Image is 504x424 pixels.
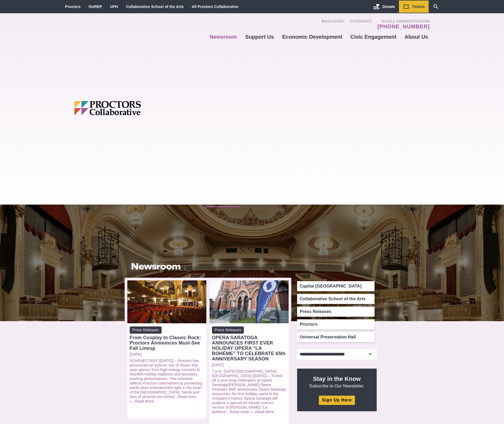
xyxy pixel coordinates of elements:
a: SCHENECTADY ([DATE]) – Proctors has announced an eclectic mix of shows that span genres from high... [130,359,202,399]
a: Search [429,1,443,13]
a: UPH [110,5,118,9]
a: Civic Engagement [346,30,400,44]
img: Proctors logo [74,101,182,115]
a: Read More [255,410,274,414]
span: Press Releases [212,326,244,334]
a: [PHONE_NUMBER] [377,23,430,30]
a: 7 p.m. [DATE] [GEOGRAPHIC_DATA], [GEOGRAPHIC_DATA] ([DATE]) – To kick off a year-long celebration... [212,369,286,414]
a: Read more » [130,395,197,403]
a: Account [321,19,344,30]
a: Proctors [65,5,81,9]
a: theREP [89,5,102,9]
a: Press Releases From Cosplay to Classic Rock: Proctors Announces Must-See Fall Lineup [130,326,204,351]
a: Sign Up Here [319,396,355,405]
a: Newsroom [206,30,241,44]
a: Read more » [230,410,252,414]
p: Subscribe to Our Newsletter. [303,375,370,389]
a: About Us [400,30,432,44]
a: Capital [GEOGRAPHIC_DATA] [297,281,375,291]
strong: Stay in the Know [313,376,361,382]
span: Press Releases [130,326,162,334]
select: Select category [297,349,377,360]
a: Donate [370,1,399,13]
a: [DATE] [212,363,286,367]
a: Proctors [297,319,375,329]
div: From Cosplay to Classic Rock: Proctors Announces Must-See Fall Lineup [130,335,204,351]
a: Tickets [399,1,429,13]
span: Donate [383,5,395,9]
a: Press Releases [297,307,375,317]
a: All Proctors Collaborative [192,5,238,9]
a: Support Us [241,30,278,44]
a: Collaborative School of the Arts [126,5,184,9]
a: Collaborative School of the Arts [297,294,375,304]
span: Call Administration [376,19,430,23]
p: ... [212,369,286,414]
a: [DATE] [130,352,204,357]
span: Tickets [412,5,425,9]
h1: Newsroom [131,261,285,271]
div: OPERA SARATOGA ANNOUNCES FIRST EVER HOLIDAY OPERA “LA BOHÈME” TO CELEBRATE 65th ANNIVERSARY SEASON [212,335,286,361]
a: Read More [135,399,154,403]
a: Press Releases OPERA SARATOGA ANNOUNCES FIRST EVER HOLIDAY OPERA “LA BOHÈME” TO CELEBRATE 65th AN... [212,326,286,361]
p: ... [130,359,204,404]
a: Contact [350,19,372,30]
a: Economic Development [278,30,346,44]
a: Universal Preservation Hall [297,332,375,342]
